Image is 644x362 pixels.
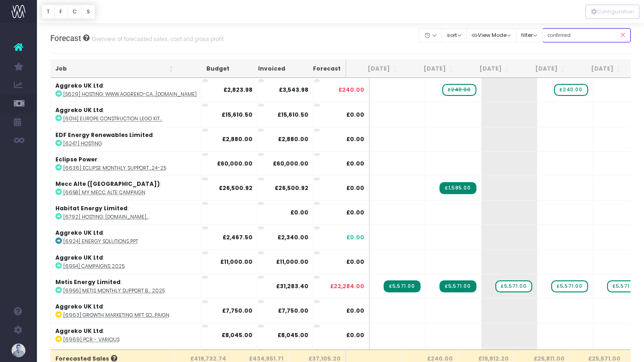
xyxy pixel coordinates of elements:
[278,135,308,143] strong: £2,880.00
[346,258,364,266] span: £0.00
[55,131,153,139] strong: EDF Energy Renewables Limited
[441,28,467,42] button: sort
[51,151,202,176] td: :
[51,323,202,347] td: :
[219,184,253,192] strong: £26,500.92
[442,84,476,96] span: wayahead Sales Forecast Item
[330,282,364,291] span: £22,284.00
[495,280,532,292] span: wayahead Sales Forecast Item
[51,176,202,200] td: :
[55,155,97,163] strong: Eclipse Power
[585,5,639,19] button: Configuration
[276,282,308,290] strong: £31,283.40
[63,263,125,270] abbr: [6954] Campaigns 2025
[222,307,253,315] strong: £7,750.00
[63,238,138,245] abbr: [6924] Energy Solutions PPT
[346,160,364,168] span: £0.00
[50,34,81,43] span: Forecast
[222,135,253,143] strong: £2,880.00
[55,106,103,114] strong: Aggreko UK Ltd
[222,331,253,339] strong: £8,045.00
[81,5,95,19] button: S
[277,111,308,119] strong: £15,610.50
[178,60,234,78] th: Budget
[63,189,145,196] abbr: [6658] My Mecc Alte Campaign
[234,60,290,78] th: Invoiced
[346,233,364,242] span: £0.00
[51,298,202,323] td: :
[279,86,308,94] strong: £3,543.98
[346,135,364,143] span: £0.00
[346,184,364,192] span: £0.00
[55,229,103,237] strong: Aggreko UK Ltd
[439,280,476,292] span: Streamtime Invoice: 5174 – [6956] Metis Design & Marketing Support 2025
[273,160,308,167] strong: £60,000.00
[458,60,514,78] th: Sep 25: activate to sort column ascending
[290,208,308,216] strong: £0.00
[51,60,178,78] th: Job: activate to sort column ascending
[63,287,165,294] abbr: [6956] Metis Monthly Support Billing 2025
[551,280,588,292] span: wayahead Sales Forecast Item
[90,34,224,43] small: Overview of forecasted sales, cost and gross profit
[55,204,127,212] strong: Habitat Energy Limited
[55,303,103,310] strong: Aggreko UK Ltd
[55,254,103,261] strong: Aggreko UK Ltd
[222,111,253,119] strong: £15,610.50
[223,86,253,94] strong: £2,823.98
[514,60,570,78] th: Oct 25: activate to sort column ascending
[55,327,103,335] strong: Aggreko UK Ltd
[402,60,458,78] th: Aug 25: activate to sort column ascending
[51,127,202,151] td: :
[570,60,626,78] th: Nov 25: activate to sort column ascending
[278,307,308,315] strong: £7,750.00
[63,312,169,319] abbr: [6963] Growth Marketing MFT Social Campaign
[42,5,55,19] button: T
[346,331,364,339] span: £0.00
[466,28,517,42] button: View Mode
[220,258,253,266] strong: £11,000.00
[439,182,476,194] span: Streamtime Invoice: 5184 – [6658] My Mecc Alte Campaign
[51,78,202,102] td: :
[542,28,631,42] input: Search...
[55,82,103,89] strong: Aggreko UK Ltd
[346,111,364,119] span: £0.00
[554,84,588,96] span: wayahead Sales Forecast Item
[42,5,95,19] div: Vertical button group
[63,115,163,122] abbr: [6014] Europe Construction Lego Kits
[277,233,308,241] strong: £2,340.00
[51,274,202,298] td: :
[55,180,160,188] strong: Mecc Alte ([GEOGRAPHIC_DATA])
[276,258,308,266] strong: £11,000.00
[217,160,253,167] strong: £60,000.00
[290,60,346,78] th: Forecast
[277,331,308,339] strong: £8,045.00
[63,91,197,98] abbr: [5629] Hosting: www.aggreko-calculators.com
[51,249,202,274] td: :
[607,280,644,292] span: wayahead Sales Forecast Item
[346,307,364,315] span: £0.00
[54,5,68,19] button: F
[63,140,102,147] abbr: [6247] Hosting
[67,5,82,19] button: C
[346,208,364,217] span: £0.00
[516,28,543,42] button: filter
[585,5,639,19] div: Vertical button group
[55,278,120,286] strong: Metis Energy Limited
[51,200,202,225] td: :
[51,102,202,126] td: :
[63,165,166,172] abbr: [6636] Eclipse Monthly Support - Billing 24-25
[63,214,149,220] abbr: [6792] Hosting: www.habitat.energy
[223,233,253,241] strong: £2,467.50
[51,225,202,249] td: :
[275,184,308,192] strong: £26,500.92
[63,336,120,343] abbr: [6969] PCR - various
[346,60,402,78] th: Jul 25: activate to sort column ascending
[338,86,364,94] span: £240.00
[12,344,25,357] img: images/default_profile_image.png
[384,280,420,292] span: Streamtime Invoice: 5145 – [6956] Metis Design & Marketing Support 2025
